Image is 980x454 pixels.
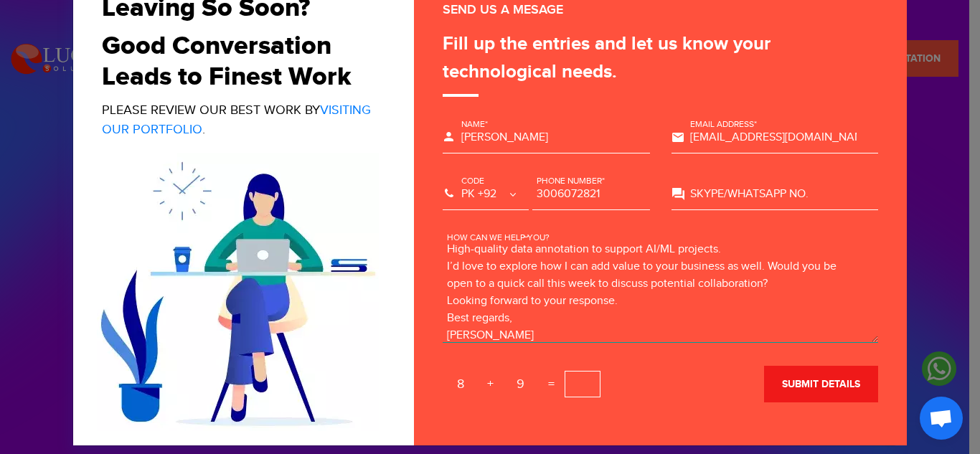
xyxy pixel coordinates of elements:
button: submit details [764,366,878,402]
div: Fill up the entries and let us know your technological needs. [443,30,878,97]
a: Visiting Our Portfolio [102,103,371,137]
span: = [541,373,562,395]
span: submit details [782,378,860,390]
h2: Good Conversation Leads to Finest Work [102,31,375,93]
span: + [481,373,499,395]
a: Open chat [920,397,963,440]
p: Please review our best work by . [102,100,375,139]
